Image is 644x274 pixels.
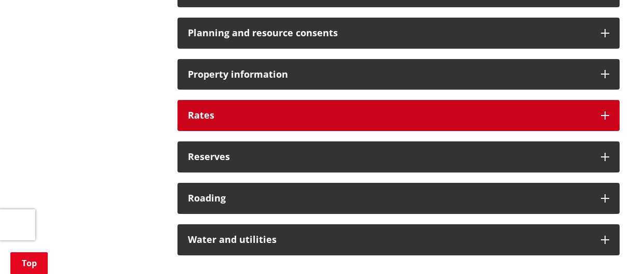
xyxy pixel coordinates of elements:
h3: Roading [188,193,591,204]
h3: Rates [188,110,591,121]
h3: Water and utilities [188,235,591,245]
iframe: Messenger Launcher [596,230,634,268]
h3: Property information [188,69,591,80]
h3: Planning and resource consents [188,28,591,38]
a: Top [10,252,48,274]
h3: Reserves [188,152,591,162]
